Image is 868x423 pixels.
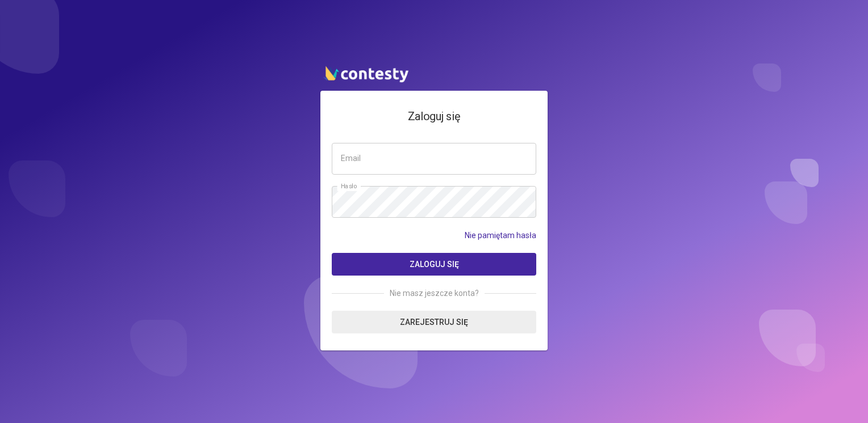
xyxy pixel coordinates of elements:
img: contesty logo [320,61,411,85]
a: Zarejestruj się [332,311,536,333]
h4: Zaloguj się [332,108,536,125]
span: Nie masz jeszcze konta? [384,287,485,299]
button: Zaloguj się [332,253,536,276]
span: Zaloguj się [410,260,459,269]
a: Nie pamiętam hasła [465,229,536,242]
